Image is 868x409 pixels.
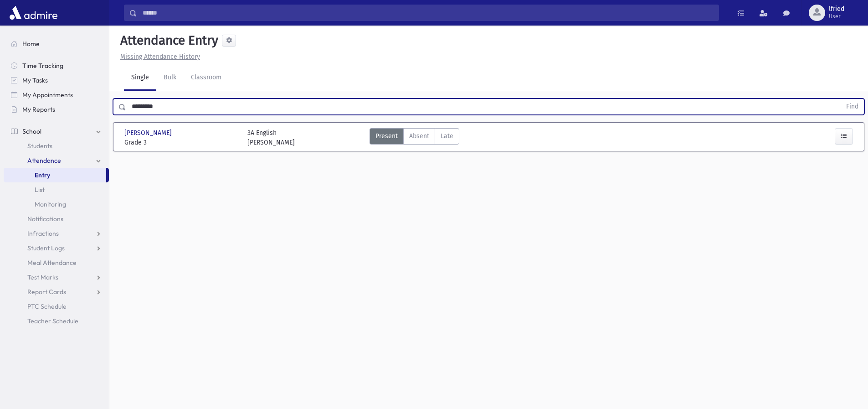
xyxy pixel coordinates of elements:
a: Teacher Schedule [4,314,109,328]
span: lfried [829,5,844,13]
span: Infractions [27,229,59,238]
span: Home [22,40,40,48]
button: Find [841,99,864,114]
a: Single [124,65,156,91]
img: AdmirePro [7,4,60,22]
a: My Tasks [4,73,109,88]
span: Grade 3 [124,138,238,147]
span: Absent [409,131,429,141]
a: Report Cards [4,285,109,299]
div: 3A English [PERSON_NAME] [247,128,295,147]
span: Time Tracking [22,62,63,70]
span: User [829,13,844,20]
a: Attendance [4,153,109,168]
span: My Tasks [22,76,48,84]
span: Teacher Schedule [27,317,78,325]
a: PTC Schedule [4,299,109,314]
span: Report Cards [27,288,66,296]
a: Meal Attendance [4,255,109,270]
a: Home [4,36,109,51]
span: Students [27,142,52,150]
span: Student Logs [27,244,65,252]
u: Missing Attendance History [120,53,200,61]
a: School [4,124,109,139]
a: Test Marks [4,270,109,285]
a: My Reports [4,102,109,117]
div: AttTypes [370,128,459,147]
span: Monitoring [35,200,66,208]
span: Test Marks [27,273,58,281]
a: List [4,182,109,197]
a: Infractions [4,226,109,241]
a: Student Logs [4,241,109,255]
span: [PERSON_NAME] [124,128,174,138]
a: Students [4,139,109,153]
a: My Appointments [4,88,109,102]
h5: Attendance Entry [117,33,218,48]
span: Meal Attendance [27,259,77,267]
a: Monitoring [4,197,109,212]
span: Attendance [27,156,61,165]
span: My Appointments [22,91,73,99]
span: School [22,127,41,135]
span: Notifications [27,215,63,223]
span: List [35,186,45,194]
input: Search [137,5,719,21]
a: Classroom [184,65,229,91]
a: Time Tracking [4,58,109,73]
a: Entry [4,168,106,182]
a: Notifications [4,212,109,226]
span: PTC Schedule [27,302,67,311]
a: Bulk [156,65,184,91]
span: Entry [35,171,50,179]
span: Present [375,131,398,141]
span: My Reports [22,105,55,114]
span: Late [441,131,453,141]
a: Missing Attendance History [117,53,200,61]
